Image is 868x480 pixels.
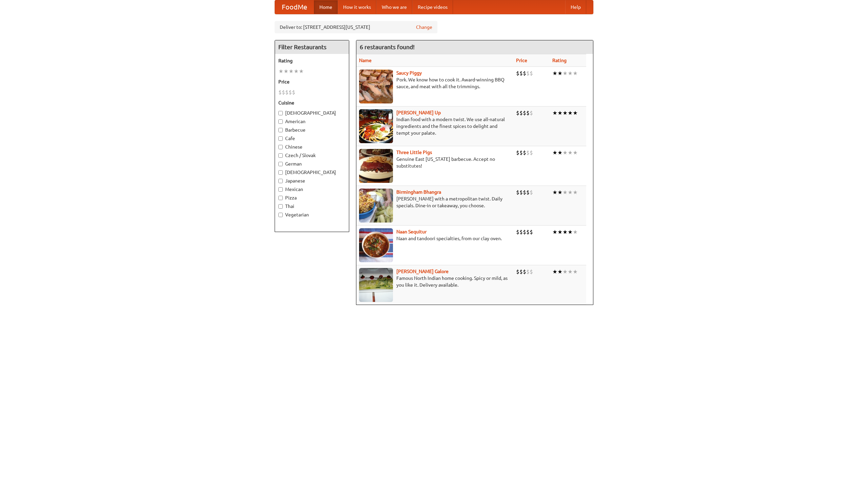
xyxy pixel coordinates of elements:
[523,228,526,236] li: $
[552,58,567,63] a: Rating
[278,89,282,96] li: $
[278,153,283,158] input: Czech / Slovak
[523,149,526,156] li: $
[530,268,533,275] li: $
[278,213,283,217] input: Vegetarian
[412,0,453,14] a: Recipe videos
[278,119,283,124] input: American
[516,70,519,77] li: $
[292,89,295,96] li: $
[573,149,578,156] li: ★
[282,89,285,96] li: $
[557,149,563,156] li: ★
[359,58,372,63] a: Name
[568,228,573,236] li: ★
[568,268,573,275] li: ★
[530,149,533,156] li: $
[557,109,563,117] li: ★
[278,136,283,141] input: Cafe
[289,68,294,75] li: ★
[278,194,346,201] label: Pizza
[278,68,283,75] li: ★
[523,268,526,275] li: $
[314,0,338,14] a: Home
[278,128,283,132] input: Barbecue
[278,118,346,125] label: American
[563,109,568,117] li: ★
[573,228,578,236] li: ★
[285,89,289,96] li: $
[359,195,511,209] p: [PERSON_NAME] with a metropolitan twist. Daily specials. Dine-in or takeaway, you choose.
[568,149,573,156] li: ★
[278,179,283,183] input: Japanese
[396,269,449,274] a: [PERSON_NAME] Galore
[359,275,511,288] p: Famous North Indian home cooking. Spicy or mild, as you like it. Delivery available.
[519,228,523,236] li: $
[359,109,393,143] img: curryup.jpg
[519,70,523,77] li: $
[275,21,437,33] div: Deliver to: [STREET_ADDRESS][US_STATE]
[519,109,523,117] li: $
[557,268,563,275] li: ★
[396,150,432,155] a: Three Little Pigs
[563,189,568,196] li: ★
[278,211,346,218] label: Vegetarian
[278,57,346,64] h5: Rating
[568,109,573,117] li: ★
[416,24,432,31] a: Change
[294,68,299,75] li: ★
[573,268,578,275] li: ★
[278,78,346,85] h5: Price
[278,187,283,192] input: Mexican
[552,228,557,236] li: ★
[526,228,530,236] li: $
[519,268,523,275] li: $
[376,0,412,14] a: Who we are
[360,44,415,50] ng-pluralize: 6 restaurants found!
[278,169,346,176] label: [DEMOGRAPHIC_DATA]
[526,189,530,196] li: $
[526,70,530,77] li: $
[523,189,526,196] li: $
[278,110,346,116] label: [DEMOGRAPHIC_DATA]
[278,143,346,150] label: Chinese
[568,189,573,196] li: ★
[396,189,441,195] a: Birmingham Bhangra
[557,70,563,77] li: ★
[359,156,511,169] p: Genuine East [US_STATE] barbecue. Accept no substitutes!
[552,149,557,156] li: ★
[359,76,511,90] p: Pork. We know how to cook it. Award-winning BBQ sauce, and meat with all the trimmings.
[359,116,511,136] p: Indian food with a modern twist. We use all-natural ingredients and the finest spices to delight ...
[278,160,346,167] label: German
[359,235,511,242] p: Naan and tandoori specialties, from our clay oven.
[338,0,376,14] a: How it works
[396,229,427,234] a: Naan Sequitur
[557,189,563,196] li: ★
[573,189,578,196] li: ★
[396,70,422,76] a: Saucy Piggy
[552,189,557,196] li: ★
[568,70,573,77] li: ★
[573,109,578,117] li: ★
[530,70,533,77] li: $
[519,189,523,196] li: $
[523,109,526,117] li: $
[299,68,304,75] li: ★
[278,204,283,209] input: Thai
[519,149,523,156] li: $
[278,196,283,200] input: Pizza
[278,170,283,175] input: [DEMOGRAPHIC_DATA]
[283,68,289,75] li: ★
[278,203,346,210] label: Thai
[563,149,568,156] li: ★
[552,70,557,77] li: ★
[396,110,441,115] a: [PERSON_NAME] Up
[278,152,346,159] label: Czech / Slovak
[275,40,349,54] h4: Filter Restaurants
[359,189,393,223] img: bhangra.jpg
[359,70,393,103] img: saucy.jpg
[563,228,568,236] li: ★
